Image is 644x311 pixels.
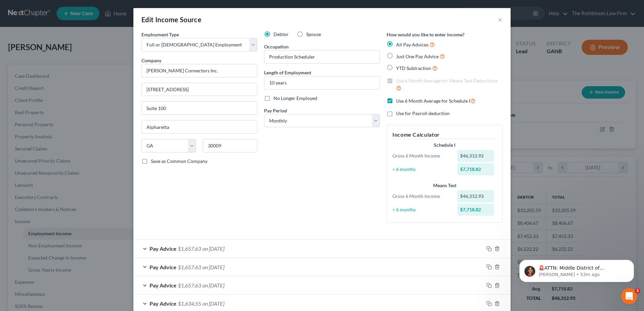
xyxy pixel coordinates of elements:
[389,152,454,159] div: Gross 6 Month Income
[396,54,439,59] span: Just One Pay Advice
[392,182,497,189] div: Means Test
[509,246,644,293] iframe: Intercom notifications message
[202,245,224,252] span: on [DATE]
[141,32,179,37] span: Employment Type
[202,282,224,288] span: on [DATE]
[389,193,454,200] div: Gross 6 Month Income
[396,42,428,47] span: All Pay Advices
[457,163,494,175] div: $7,718.82
[635,288,640,293] span: 2
[142,83,257,96] input: Enter address...
[141,64,257,77] input: Search company by name...
[150,300,176,307] span: Pay Advice
[396,65,431,71] span: YTD Subtraction
[457,190,494,202] div: $46,312.93
[203,139,257,152] input: Enter zip...
[264,69,311,76] label: Length of Employment
[273,31,289,37] span: Debtor
[150,245,176,252] span: Pay Advice
[264,50,380,63] input: --
[396,78,497,83] span: Use 6 Month Average for Means Test Deductions
[264,76,380,89] input: ex: 2 years
[457,204,494,216] div: $7,718.82
[273,95,317,101] span: No Longer Employed
[142,102,257,114] input: Unit, Suite, etc...
[178,264,201,270] span: $1,657.63
[202,264,224,270] span: on [DATE]
[389,206,454,213] div: ÷ 6 months
[498,15,503,24] button: ×
[141,58,161,63] span: Company
[392,131,497,139] h5: Income Calculator
[142,120,257,133] input: Enter city...
[264,108,287,113] span: Pay Period
[151,158,207,164] span: Save as Common Company
[621,288,637,304] iframe: Intercom live chat
[396,110,450,116] span: Use for Payroll deduction
[141,15,201,24] div: Edit Income Source
[178,282,201,288] span: $1,657.63
[264,43,289,50] label: Occupation
[387,31,464,38] label: How would you like to enter income?
[178,245,201,252] span: $1,657.63
[150,282,176,288] span: Pay Advice
[457,150,494,162] div: $46,312.92
[306,31,321,37] span: Spouse
[202,300,224,307] span: on [DATE]
[150,264,176,270] span: Pay Advice
[392,142,497,148] div: Schedule I
[178,300,201,307] span: $1,634.55
[389,166,454,173] div: ÷ 6 months
[396,98,470,104] span: Use 6 Month Average for Schedule I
